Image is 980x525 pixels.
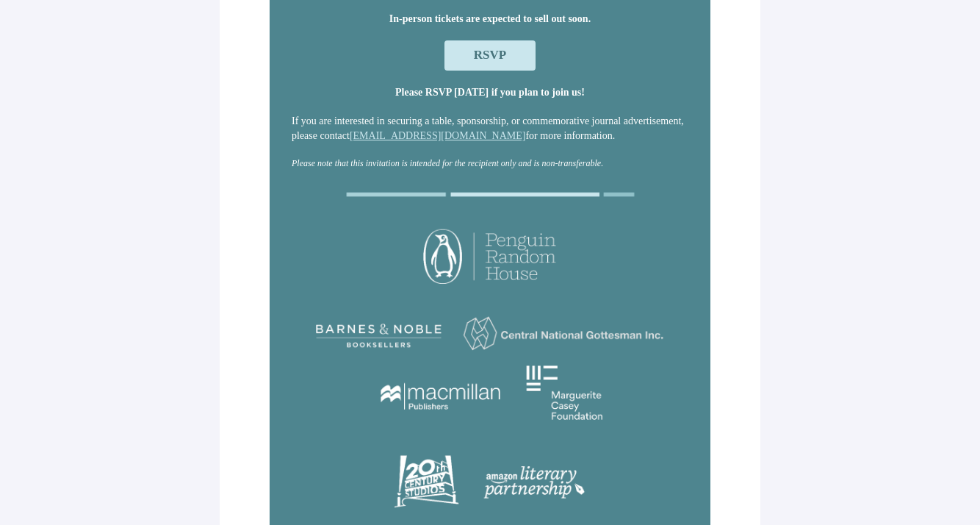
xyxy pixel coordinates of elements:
[444,40,536,70] a: RSVP
[389,13,591,24] strong: In-person tickets are expected to sell out soon.
[292,158,603,168] em: Please note that this invitation is intended for the recipient only and is non-transferable.
[395,87,585,98] strong: Please RSVP [DATE] if you plan to join us!
[350,130,526,141] a: [EMAIL_ADDRESS][DOMAIN_NAME]
[292,114,688,143] p: If you are interested in securing a table, sponsorship, or commemorative journal advertisement, p...
[474,48,506,62] span: RSVP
